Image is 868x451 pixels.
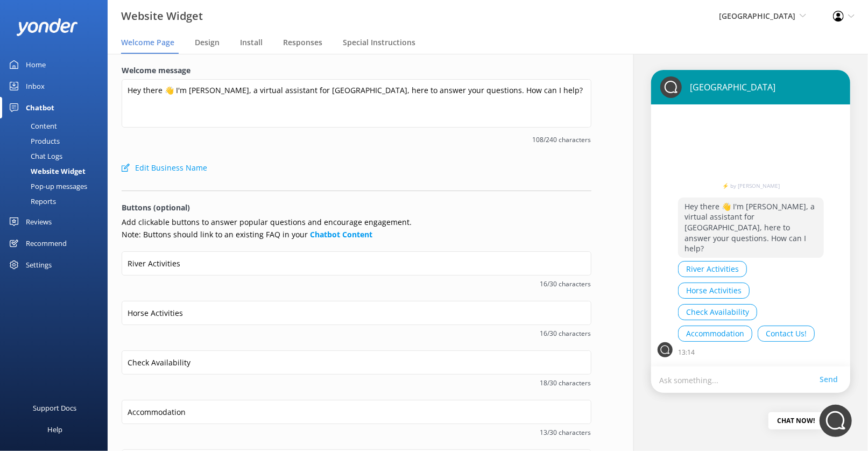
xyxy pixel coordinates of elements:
[678,183,824,188] a: ⚡ by [PERSON_NAME]
[659,375,820,385] p: Ask something...
[6,149,108,164] a: Chat Logs
[195,37,220,48] span: Design
[121,8,203,25] h3: Website Widget
[678,198,824,258] p: Hey there 👋 I'm [PERSON_NAME], a virtual assistant for [GEOGRAPHIC_DATA], here to answer your que...
[310,229,372,239] a: Chatbot Content
[122,279,591,289] span: 16/30 characters
[283,37,322,48] span: Responses
[26,54,46,75] div: Home
[122,301,591,325] input: Button 2
[122,328,591,339] span: 16/30 characters
[26,75,45,97] div: Inbox
[26,97,54,118] div: Chatbot
[678,283,750,299] button: Horse Activities
[6,179,108,194] a: Pop-up messages
[678,326,752,342] button: Accommodation
[6,179,87,194] div: Pop-up messages
[33,397,77,419] div: Support Docs
[26,211,52,232] div: Reviews
[122,79,591,128] textarea: Hey there 👋 I'm [PERSON_NAME], a virtual assistant for [GEOGRAPHIC_DATA], here to answer your que...
[26,232,67,254] div: Recommend
[122,251,591,276] input: Button 1
[122,202,591,214] p: Buttons (optional)
[719,11,795,21] span: [GEOGRAPHIC_DATA]
[678,261,747,277] button: River Activities
[6,194,108,209] a: Reports
[820,374,842,385] a: Send
[682,81,775,93] p: [GEOGRAPHIC_DATA]
[678,347,695,357] p: 13:14
[6,133,108,149] a: Products
[6,164,86,179] div: Website Widget
[758,326,815,342] button: Contact Us!
[6,149,62,164] div: Chat Logs
[6,118,108,133] a: Content
[122,400,591,424] input: Button 4
[122,65,591,76] label: Welcome message
[122,157,207,179] button: Edit Business Name
[768,412,823,429] div: Chat Now!
[47,419,62,440] div: Help
[26,254,52,276] div: Settings
[6,164,108,179] a: Website Widget
[678,304,757,320] button: Check Availability
[122,427,591,438] span: 13/30 characters
[122,216,591,241] p: Add clickable buttons to answer popular questions and encourage engagement. Note: Buttons should ...
[6,194,56,209] div: Reports
[122,135,591,145] span: 108/240 characters
[6,133,60,149] div: Products
[122,378,591,388] span: 18/30 characters
[16,18,78,36] img: yonder-white-logo.png
[121,37,174,48] span: Welcome Page
[240,37,263,48] span: Install
[122,350,591,375] input: Button 3
[343,37,415,48] span: Special Instructions
[6,118,57,133] div: Content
